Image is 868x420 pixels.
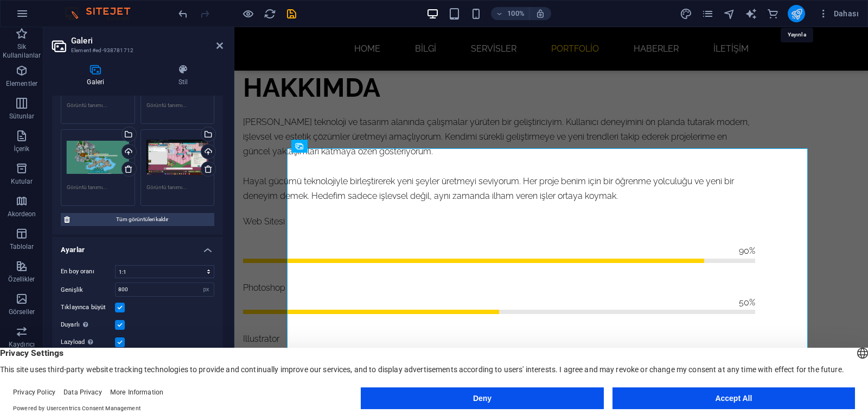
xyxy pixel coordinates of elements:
p: Elementler [6,79,37,88]
h2: Galeri [71,36,223,46]
p: Görseller [9,308,35,316]
h4: Stil [144,64,223,87]
i: Sayfayı yeniden yükleyin [264,8,276,20]
label: Tıklayınca büyüt [61,301,115,314]
button: pages [701,7,714,20]
button: reload [263,7,276,20]
h6: 100% [507,7,525,20]
button: design [679,7,692,20]
i: Geri al: Galeri görüntülerini değiştir (Ctrl+Z) [177,8,189,20]
h4: Ayarlar [52,237,223,256]
button: Tüm görüntüleri kaldır [61,213,214,226]
i: Ticaret [767,8,779,20]
i: AI Writer [745,8,757,20]
button: Ön izleme modundan çıkıp düzenlemeye devam etmek için buraya tıklayın [241,7,254,20]
p: Tablolar [10,242,34,251]
div: image1-VGk_efYkDR39xkqmbDIqqw.png [146,135,209,179]
i: Kaydet (Ctrl+S) [285,8,298,20]
button: 100% [491,7,529,20]
p: Kaydırıcı [9,340,35,349]
button: Dahası [814,5,863,22]
label: Genişlik [61,287,115,293]
button: navigator [723,7,736,20]
span: Tüm görüntüleri kaldır [73,213,211,226]
i: Tasarım (Ctrl+Alt+Y) [680,8,692,20]
p: Sütunlar [9,112,35,121]
h3: Element #ed-938781712 [71,46,201,55]
button: commerce [766,7,779,20]
img: Editor Logo [62,7,144,20]
div: 7xqft8o--YhuGH1WjXHHZdW0ipEN0Q.jfif [67,135,129,179]
h4: Galeri [52,64,144,87]
label: Lazyload [61,336,115,349]
label: En boy oranı [61,265,115,278]
button: text_generator [744,7,757,20]
span: Dahası [818,8,859,19]
i: Navigatör [723,8,736,20]
p: Özellikler [8,275,35,284]
i: Yeniden boyutlandırmada yakınlaştırma düzeyini seçilen cihaza uyacak şekilde otomatik olarak ayarla. [535,9,545,18]
p: İçerik [14,145,29,153]
p: Kutular [11,177,33,186]
label: Duyarlı [61,318,115,331]
button: undo [176,7,189,20]
button: publish [788,5,805,22]
p: Akordeon [8,210,36,218]
button: save [285,7,298,20]
i: Sayfalar (Ctrl+Alt+S) [701,8,714,20]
